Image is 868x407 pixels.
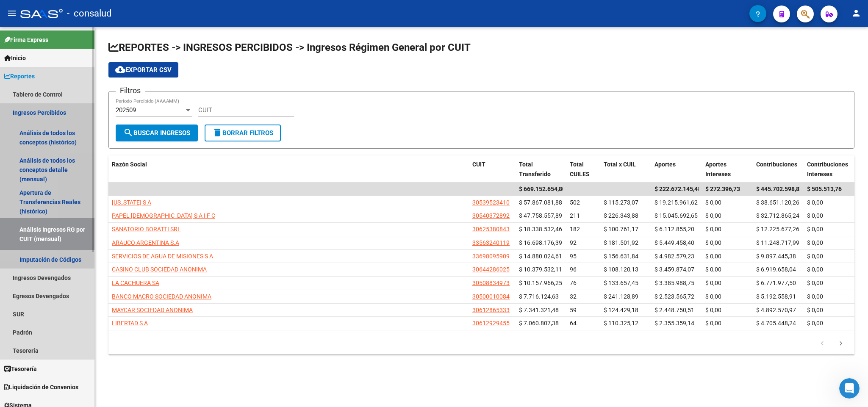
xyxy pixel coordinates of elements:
span: $ 7.716.124,63 [519,293,559,300]
span: $ 115.273,07 [604,199,638,206]
span: Firma Express [4,35,48,44]
span: $ 4.892.570,97 [756,307,796,313]
span: 92 [570,239,577,246]
span: $ 14.880.024,61 [519,253,562,260]
span: 30539523410 [472,199,510,206]
span: Reportes [4,72,35,81]
span: 30644286025 [472,266,510,273]
span: $ 181.501,92 [604,239,638,246]
span: REPORTES -> INGRESOS PERCIBIDOS -> Ingresos Régimen General por CUIT [108,42,471,53]
span: $ 124.429,18 [604,307,638,313]
span: $ 2.523.565,72 [654,293,694,300]
span: 502 [570,199,580,206]
span: 30500010084 [472,293,510,300]
datatable-header-cell: Total CUILES [566,155,600,183]
span: $ 0,00 [807,199,823,206]
span: $ 272.396,73 [705,186,740,192]
button: Exportar CSV [108,62,178,78]
span: $ 9.897.445,38 [756,253,796,260]
span: Tesorería [4,364,37,374]
span: $ 57.867.081,88 [519,199,562,206]
span: 96 [570,266,577,273]
span: Inicio [4,53,26,63]
span: $ 11.248.717,99 [756,239,799,246]
span: 202509 [116,106,136,114]
span: Borrar Filtros [212,129,273,137]
span: $ 0,00 [807,266,823,273]
span: $ 0,00 [705,226,721,233]
span: $ 505.513,76 [807,186,842,192]
span: 211 [570,212,580,219]
a: go to next page [833,339,849,349]
span: 76 [570,280,577,286]
span: $ 0,00 [705,212,721,219]
span: 59 [570,307,577,313]
span: 30508834973 [472,280,510,286]
span: $ 32.712.865,24 [756,212,799,219]
span: 32 [570,293,577,300]
span: Total CUILES [570,161,590,177]
datatable-header-cell: Razón Social [108,155,469,183]
span: $ 0,00 [705,307,721,313]
iframe: Intercom live chat [839,378,860,399]
mat-icon: delete [212,127,222,138]
span: $ 18.338.532,46 [519,226,562,233]
span: PAPEL [DEMOGRAPHIC_DATA] S A I F C [112,212,215,219]
datatable-header-cell: Contribuciones [753,155,804,183]
span: SERVICIOS DE AGUA DE MISIONES S A [112,253,213,260]
span: $ 0,00 [807,320,823,327]
span: [US_STATE] S A [112,199,151,206]
span: $ 4.982.579,23 [654,253,694,260]
span: $ 47.758.557,89 [519,212,562,219]
span: - consalud [67,4,111,23]
datatable-header-cell: Aportes Intereses [702,155,753,183]
span: Razón Social [112,161,147,168]
span: Contribuciones Intereses [807,161,848,177]
span: $ 0,00 [705,253,721,260]
span: 33563240119 [472,239,510,246]
span: BANCO MACRO SOCIEDAD ANONIMA [112,293,211,300]
span: $ 241.128,89 [604,293,638,300]
span: $ 6.771.977,50 [756,280,796,286]
span: 182 [570,226,580,233]
span: $ 0,00 [705,266,721,273]
span: $ 6.919.658,04 [756,266,796,273]
span: $ 222.672.145,48 [654,186,701,192]
span: Total Transferido [519,161,551,177]
datatable-header-cell: CUIT [469,155,516,183]
span: SANATORIO BORATTI SRL [112,226,181,233]
span: 30540372892 [472,212,510,219]
button: Borrar Filtros [205,125,281,141]
datatable-header-cell: Aportes [651,155,702,183]
span: MAYCAR SOCIEDAD ANONIMA [112,307,193,313]
span: $ 7.060.807,38 [519,320,559,327]
span: $ 0,00 [807,226,823,233]
datatable-header-cell: Total x CUIL [600,155,651,183]
span: $ 3.459.874,07 [654,266,694,273]
mat-icon: search [123,127,133,138]
h3: Filtros [116,85,145,97]
span: $ 12.225.677,26 [756,226,799,233]
span: $ 0,00 [705,293,721,300]
span: $ 7.341.321,48 [519,307,559,313]
span: $ 5.192.558,91 [756,293,796,300]
span: 30625380843 [472,226,510,233]
span: Contribuciones [756,161,797,168]
span: 95 [570,253,577,260]
span: $ 10.157.966,25 [519,280,562,286]
span: ARAUCO ARGENTINA S.A [112,239,179,246]
span: 33698095909 [472,253,510,260]
span: $ 445.702.598,83 [756,186,803,192]
mat-icon: cloud_download [115,64,125,75]
span: 64 [570,320,577,327]
span: Aportes Intereses [705,161,731,177]
span: 30612865333 [472,307,510,313]
span: $ 0,00 [807,293,823,300]
span: $ 0,00 [705,199,721,206]
span: $ 38.651.120,26 [756,199,799,206]
span: $ 2.355.359,14 [654,320,694,327]
span: Liquidación de Convenios [4,382,78,392]
span: $ 669.152.654,80 [519,186,566,192]
a: go to previous page [814,339,830,349]
span: $ 19.215.961,62 [654,199,698,206]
